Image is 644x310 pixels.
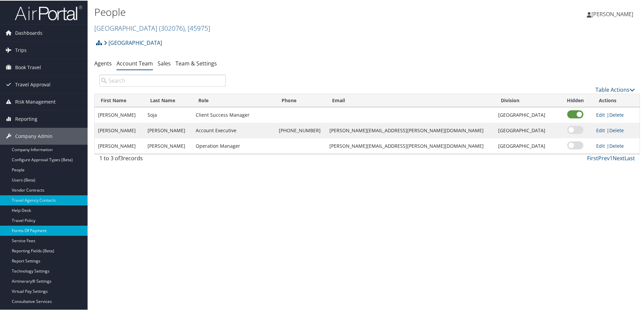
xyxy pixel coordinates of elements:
[144,138,193,153] td: [PERSON_NAME]
[104,35,162,49] a: [GEOGRAPHIC_DATA]
[495,122,558,138] td: [GEOGRAPHIC_DATA]
[593,93,640,107] th: Actions
[495,93,558,107] th: Division: activate to sort column ascending
[596,142,605,148] a: Edit
[144,122,193,138] td: [PERSON_NAME]
[175,59,217,66] a: Team & Settings
[192,138,275,153] td: Operation Manager
[15,93,56,110] span: Risk Management
[120,154,123,161] span: 3
[326,138,495,153] td: [PERSON_NAME][EMAIL_ADDRESS][PERSON_NAME][DOMAIN_NAME]
[15,76,51,92] span: Travel Approval
[15,127,53,144] span: Company Admin
[192,93,275,107] th: Role: activate to sort column ascending
[609,126,624,133] a: Delete
[95,93,144,107] th: First Name: activate to sort column ascending
[593,122,640,138] td: |
[158,59,171,66] a: Sales
[326,122,495,138] td: [PERSON_NAME][EMAIL_ADDRESS][PERSON_NAME][DOMAIN_NAME]
[192,107,275,122] td: Client Success Manager
[117,59,153,66] a: Account Team
[495,138,558,153] td: [GEOGRAPHIC_DATA]
[159,23,185,32] span: ( 302076 )
[99,153,226,165] div: 1 to 3 of records
[15,4,82,20] img: airportal-logo.png
[15,41,27,58] span: Trips
[558,93,593,107] th: Hidden: activate to sort column ascending
[15,24,42,41] span: Dashboards
[495,107,558,122] td: [GEOGRAPHIC_DATA]
[587,3,640,24] a: [PERSON_NAME]
[593,138,640,153] td: |
[95,122,144,138] td: [PERSON_NAME]
[609,111,624,117] a: Delete
[144,93,193,107] th: Last Name: activate to sort column ascending
[593,107,640,122] td: |
[15,110,37,127] span: Reporting
[598,154,610,161] a: Prev
[609,142,624,148] a: Delete
[94,4,458,19] h1: People
[596,126,605,133] a: Edit
[595,85,635,93] a: Table Actions
[613,154,624,161] a: Next
[94,23,210,32] a: [GEOGRAPHIC_DATA]
[95,107,144,122] td: [PERSON_NAME]
[15,58,41,75] span: Book Travel
[610,154,613,161] a: 1
[94,59,112,66] a: Agents
[624,154,635,161] a: Last
[596,111,605,117] a: Edit
[144,107,193,122] td: Soja
[591,10,633,17] span: [PERSON_NAME]
[276,122,326,138] td: [PHONE_NUMBER]
[587,154,598,161] a: First
[95,138,144,153] td: [PERSON_NAME]
[192,122,275,138] td: Account Executive
[99,74,226,86] input: Search
[326,93,495,107] th: Email: activate to sort column ascending
[276,93,326,107] th: Phone
[185,23,210,32] span: , [ 45975 ]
